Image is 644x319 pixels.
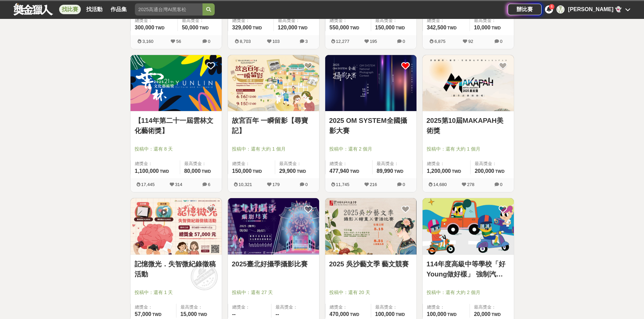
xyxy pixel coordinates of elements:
span: 最高獎金： [279,160,315,167]
span: 投稿中：還有 27 天 [232,289,315,296]
span: TWD [297,169,306,174]
a: Cover Image [325,55,416,112]
span: 總獎金： [135,160,176,167]
a: 114年度高級中等學校「好Young做好樣」 強制汽車責任保險宣導短片徵選活動 [427,259,510,279]
span: 11,745 [336,182,350,187]
span: 總獎金： [427,17,466,24]
img: Cover Image [423,198,514,255]
a: Cover Image [130,55,222,112]
span: 0 [305,182,308,187]
span: 投稿中：還有 20 天 [329,289,412,296]
span: 89,990 [377,168,393,174]
span: 14,680 [433,182,447,187]
span: 550,000 [330,25,349,30]
span: TWD [199,26,209,30]
span: 總獎金： [135,17,173,24]
span: 57,000 [135,311,151,317]
span: TWD [350,26,359,30]
span: TWD [396,26,405,30]
span: 150,000 [232,168,252,174]
img: Cover Image [325,198,416,255]
span: 29,900 [279,168,296,174]
span: TWD [447,26,456,30]
span: 470,000 [330,311,349,317]
a: 2025第10屆MAKAPAH美術獎 [427,115,510,136]
div: 辦比賽 [508,4,542,15]
img: Cover Image [325,55,416,111]
span: 最高獎金： [475,160,509,167]
span: 6 [208,182,210,187]
span: TWD [198,312,207,317]
span: -- [232,311,236,317]
span: 0 [403,39,405,44]
a: 找比賽 [59,5,81,14]
span: 最高獎金： [278,17,315,24]
span: 最高獎金： [474,17,510,24]
span: 10,000 [474,25,491,30]
div: M [556,5,565,14]
img: Cover Image [130,198,222,255]
span: TWD [396,312,405,317]
span: 15,000 [181,311,197,317]
span: 總獎金： [232,17,269,24]
span: 20,000 [474,311,491,317]
span: 120,000 [278,25,297,30]
span: 6,875 [434,39,446,44]
span: 最高獎金： [375,17,412,24]
span: TWD [492,312,501,317]
span: 80,000 [184,168,201,174]
span: 總獎金： [330,160,368,167]
a: 2025 吳沙藝文季 藝文競賽 [329,259,412,269]
span: 56 [176,39,181,44]
span: 342,500 [427,25,447,30]
div: [PERSON_NAME] 👻 [568,5,622,14]
span: 200,000 [475,168,494,174]
a: Cover Image [228,55,319,112]
span: 0 [500,182,502,187]
img: Cover Image [228,198,319,255]
span: 最高獎金： [182,17,218,24]
span: 最高獎金： [474,304,510,311]
span: 150,000 [375,25,395,30]
span: 1,100,000 [135,168,159,174]
span: 195 [370,39,377,44]
span: 92 [468,39,473,44]
span: 最高獎金： [375,304,412,311]
span: 總獎金： [232,160,271,167]
span: 0 [403,182,405,187]
span: 總獎金： [232,304,267,311]
a: Cover Image [423,55,514,112]
a: 2025 OM SYSTEM全國攝影大賽 [329,115,412,136]
span: 總獎金： [427,304,466,311]
span: 50,000 [182,25,198,30]
span: TWD [350,312,359,317]
span: 最高獎金： [377,160,412,167]
span: 總獎金： [330,17,367,24]
a: 2025臺北好攝季攝影比賽 [232,259,315,269]
span: 300,000 [135,25,154,30]
span: TWD [152,312,161,317]
span: TWD [253,169,262,174]
span: 總獎金： [330,304,367,311]
img: Cover Image [423,55,514,111]
span: 216 [370,182,377,187]
span: 10,321 [239,182,252,187]
span: 0 [500,39,502,44]
span: 314 [175,182,183,187]
input: 2025高通台灣AI黑客松 [135,3,202,16]
span: -- [276,311,279,317]
span: 477,940 [330,168,349,174]
span: 179 [272,182,280,187]
img: Cover Image [130,55,222,111]
span: TWD [394,169,403,174]
span: TWD [350,169,359,174]
span: 8,703 [240,39,251,44]
a: 找活動 [84,5,105,14]
a: 故宮百年 一瞬留影【尋寶記】 [232,115,315,136]
span: 6 [551,5,553,8]
span: 總獎金： [427,160,467,167]
span: TWD [298,26,307,30]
